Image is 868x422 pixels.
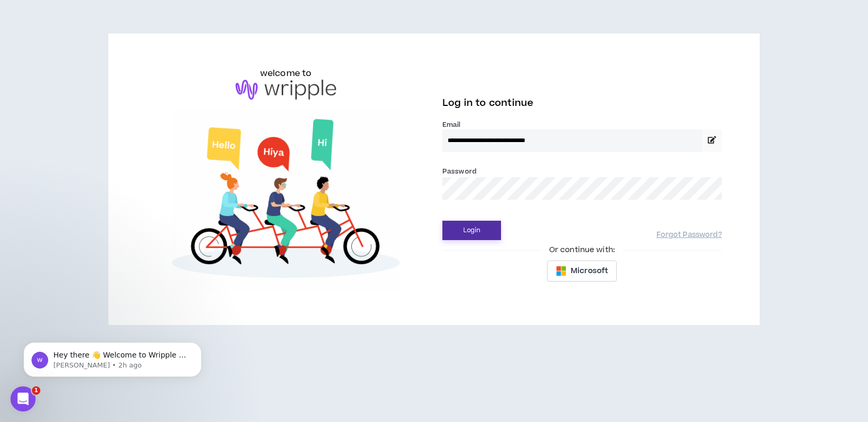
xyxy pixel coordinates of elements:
[442,221,501,240] button: Login
[542,244,622,256] span: Or continue with:
[656,230,722,240] a: Forgot Password?
[146,110,426,292] img: Welcome to Wripple
[442,96,533,110] span: Log in to continue
[8,320,217,394] iframe: Intercom notifications message
[547,261,617,282] button: Microsoft
[32,386,40,395] span: 1
[571,265,608,277] span: Microsoft
[260,67,312,80] h6: welcome to
[10,386,36,412] iframe: Intercom live chat
[442,120,722,129] label: Email
[442,167,476,176] label: Password
[236,80,336,100] img: logo-brand.png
